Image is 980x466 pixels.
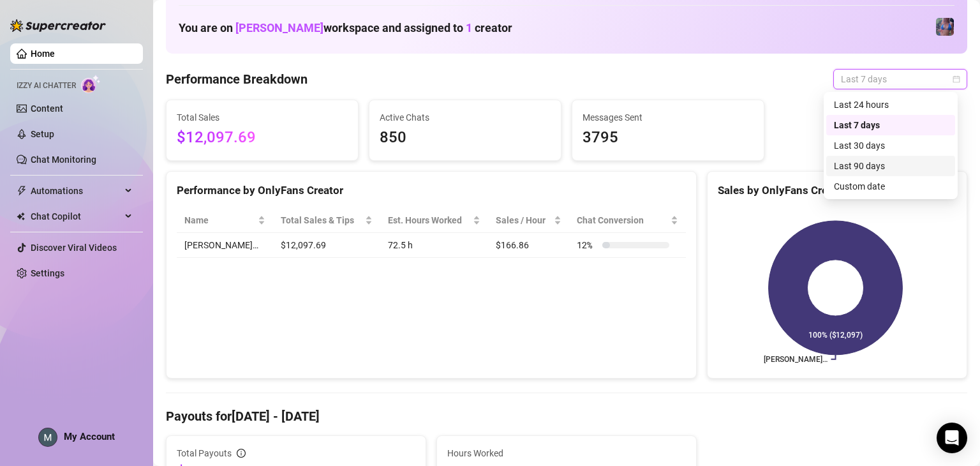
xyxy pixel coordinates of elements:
[177,126,348,150] span: $12,097.69
[17,212,25,221] img: Chat Copilot
[488,208,570,233] th: Sales / Hour
[166,70,308,88] h4: Performance Breakdown
[39,428,57,446] img: ACg8ocLEUq6BudusSbFUgfJHT7ol7Uq-BuQYr5d-mnjl9iaMWv35IQ=s96-c
[237,449,246,458] span: info-circle
[177,110,348,124] span: Total Sales
[834,139,947,153] div: Last 30 days
[31,268,64,278] a: Settings
[273,233,380,258] td: $12,097.69
[834,98,947,112] div: Last 24 hours
[583,110,754,124] span: Messages Sent
[177,182,686,199] div: Performance by OnlyFans Creator
[10,19,106,32] img: logo-BBDzfeDw.svg
[826,156,955,176] div: Last 90 days
[583,126,754,150] span: 3795
[273,208,380,233] th: Total Sales & Tips
[380,126,551,150] span: 850
[179,21,512,35] h1: You are on workspace and assigned to creator
[81,75,101,93] img: AI Chatter
[834,159,947,173] div: Last 90 days
[31,206,121,227] span: Chat Copilot
[31,129,54,139] a: Setup
[177,233,273,258] td: [PERSON_NAME]…
[834,179,947,193] div: Custom date
[569,208,686,233] th: Chat Conversion
[184,213,255,227] span: Name
[31,49,55,59] a: Home
[841,70,960,89] span: Last 7 days
[166,407,967,425] h4: Payouts for [DATE] - [DATE]
[388,213,470,227] div: Est. Hours Worked
[380,110,551,124] span: Active Chats
[447,446,686,460] span: Hours Worked
[718,182,956,199] div: Sales by OnlyFans Creator
[281,213,362,227] span: Total Sales & Tips
[466,21,472,34] span: 1
[834,118,947,132] div: Last 7 days
[235,21,323,34] span: [PERSON_NAME]
[64,431,115,442] span: My Account
[826,176,955,197] div: Custom date
[577,238,597,252] span: 12 %
[937,423,967,453] div: Open Intercom Messenger
[577,213,668,227] span: Chat Conversion
[380,233,488,258] td: 72.5 h
[177,208,273,233] th: Name
[826,94,955,115] div: Last 24 hours
[936,18,954,36] img: Jaylie
[826,135,955,156] div: Last 30 days
[488,233,570,258] td: $166.86
[496,213,552,227] span: Sales / Hour
[17,80,76,92] span: Izzy AI Chatter
[31,243,117,253] a: Discover Viral Videos
[31,154,96,165] a: Chat Monitoring
[31,181,121,201] span: Automations
[177,446,232,460] span: Total Payouts
[826,115,955,135] div: Last 7 days
[31,103,63,114] a: Content
[764,355,828,364] text: [PERSON_NAME]…
[953,75,960,83] span: calendar
[17,186,27,196] span: thunderbolt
